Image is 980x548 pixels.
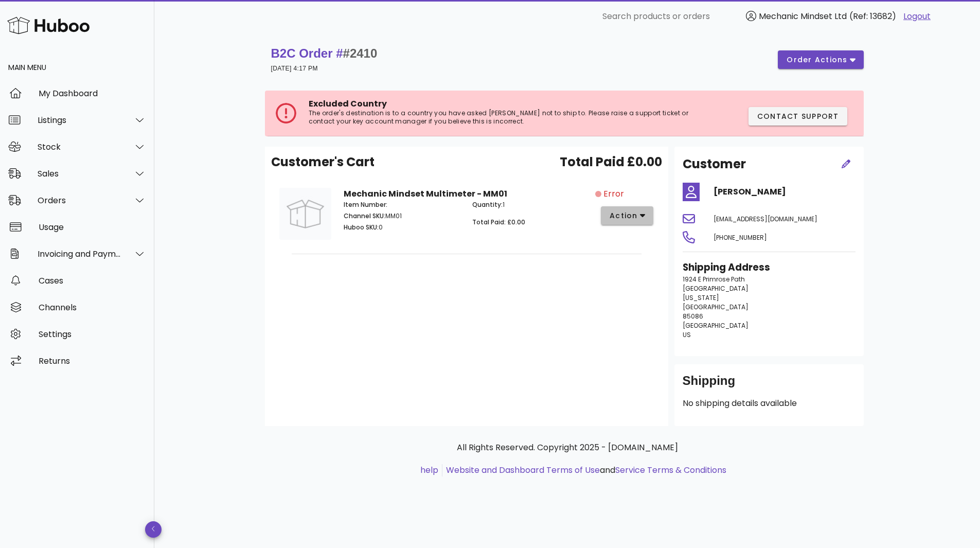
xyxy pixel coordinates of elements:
[38,169,121,179] div: Sales
[683,330,691,339] span: US
[683,260,856,275] h3: Shipping Address
[39,222,146,232] div: Usage
[344,211,385,220] span: Channel SKU:
[344,200,387,209] span: Item Number:
[38,115,121,125] div: Listings
[609,210,638,221] span: action
[472,200,589,209] p: 1
[344,188,507,200] strong: Mechanic Mindset Multimeter - MM01
[903,10,931,23] a: Logout
[472,200,503,209] span: Quantity:
[39,356,146,366] div: Returns
[683,312,703,321] span: 85086
[446,464,600,476] a: Website and Dashboard Terms of Use
[279,188,331,240] img: Product Image
[39,329,146,339] div: Settings
[786,55,848,65] span: order actions
[778,50,863,69] button: order actions
[420,464,438,476] a: help
[560,153,662,171] span: Total Paid £0.00
[344,223,379,232] span: Huboo SKU:
[273,441,862,454] p: All Rights Reserved. Copyright 2025 - [DOMAIN_NAME]
[749,107,847,126] button: Contact Support
[39,303,146,312] div: Channels
[38,249,121,259] div: Invoicing and Payments
[442,464,726,476] li: and
[615,464,726,476] a: Service Terms & Conditions
[472,218,525,226] span: Total Paid: £0.00
[757,111,839,122] span: Contact Support
[38,142,121,152] div: Stock
[344,223,460,232] p: 0
[683,275,745,284] span: 1924 E Primrose Path
[7,14,90,37] img: Huboo Logo
[39,89,146,98] div: My Dashboard
[849,10,896,22] span: (Ref: 13682)
[344,211,460,221] p: MM01
[683,397,856,410] p: No shipping details available
[683,303,749,311] span: [GEOGRAPHIC_DATA]
[683,155,746,173] h2: Customer
[759,10,847,22] span: Mechanic Mindset Ltd
[309,98,387,110] span: Excluded Country
[39,276,146,286] div: Cases
[683,293,719,302] span: [US_STATE]
[714,215,817,223] span: [EMAIL_ADDRESS][DOMAIN_NAME]
[271,46,378,60] strong: B2C Order #
[601,206,654,225] button: action
[271,153,375,171] span: Customer's Cart
[714,186,856,198] h4: [PERSON_NAME]
[309,109,698,126] p: The order's destination is to a country you have asked [PERSON_NAME] not to ship to. Please raise...
[343,46,378,60] span: #2410
[683,373,856,397] div: Shipping
[683,321,749,330] span: [GEOGRAPHIC_DATA]
[683,284,749,293] span: [GEOGRAPHIC_DATA]
[271,65,318,72] small: [DATE] 4:17 PM
[603,188,624,200] span: Error
[38,196,121,205] div: Orders
[714,233,767,242] span: [PHONE_NUMBER]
